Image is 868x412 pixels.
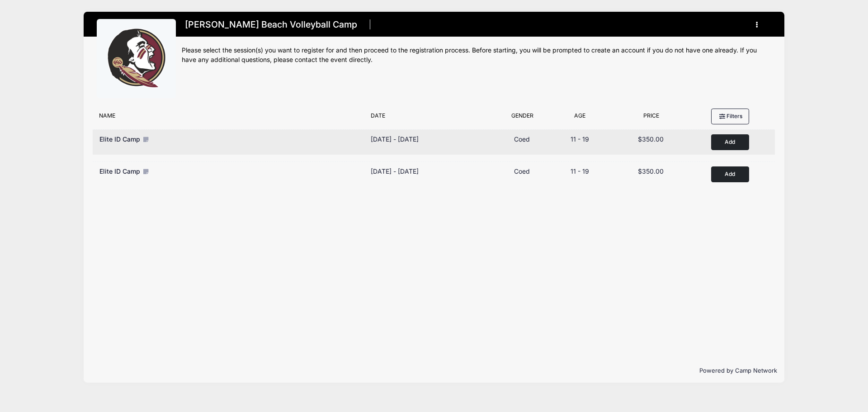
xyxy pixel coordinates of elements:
span: 11 - 19 [571,167,589,175]
div: Price [610,112,692,124]
div: Please select the session(s) you want to register for and then proceed to the registration proces... [182,46,771,65]
span: Elite ID Camp [99,135,140,143]
div: [DATE] - [DATE] [371,166,419,176]
div: [DATE] - [DATE] [371,134,419,144]
span: Coed [514,135,530,143]
div: Name [94,112,366,124]
p: Powered by Camp Network [91,366,777,375]
button: Add [711,134,749,150]
div: Date [366,112,495,124]
div: Age [549,112,610,124]
span: Coed [514,167,530,175]
img: logo [103,25,170,93]
span: $350.00 [638,167,664,175]
button: Filters [711,109,749,124]
span: 11 - 19 [571,135,589,143]
span: $350.00 [638,135,664,143]
div: Gender [495,112,549,124]
h1: [PERSON_NAME] Beach Volleyball Camp [182,17,360,33]
span: Elite ID Camp [99,167,140,175]
button: Add [711,166,749,182]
